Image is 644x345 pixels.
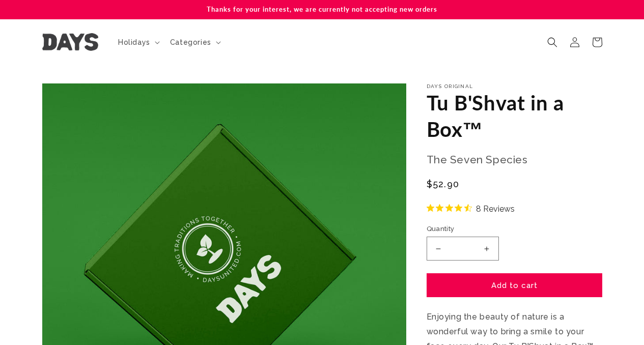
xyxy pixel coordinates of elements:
summary: Holidays [112,32,164,53]
img: Days United [42,33,98,51]
span: 8 Reviews [476,201,515,216]
summary: Categories [164,32,225,53]
h1: Tu B'Shvat in a Box™ [427,90,602,142]
button: Rated 4.5 out of 5 stars from 8 reviews. Jump to reviews. [427,201,515,216]
span: $52.90 [427,177,460,191]
p: Days Original [427,83,602,90]
button: Add to cart [427,273,602,297]
label: Quantity [427,224,602,234]
span: Categories [170,38,211,47]
span: Holidays [118,38,150,47]
p: The Seven Species [427,150,602,169]
summary: Search [541,31,564,53]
